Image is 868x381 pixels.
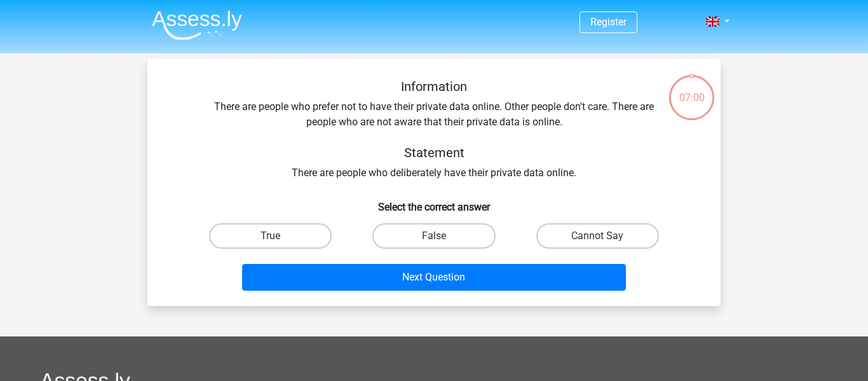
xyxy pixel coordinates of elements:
[372,223,495,249] label: False
[168,191,700,213] h6: Select the correct answer
[242,264,627,291] button: Next Question
[668,74,715,106] div: 07:00
[590,16,627,28] a: Register
[208,145,660,160] h5: Statement
[208,79,660,94] h5: Information
[209,223,332,249] label: True
[152,10,242,40] img: Assessly
[168,79,700,181] div: There are people who prefer not to have their private data online. Other people don't care. There...
[536,223,659,249] label: Cannot Say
